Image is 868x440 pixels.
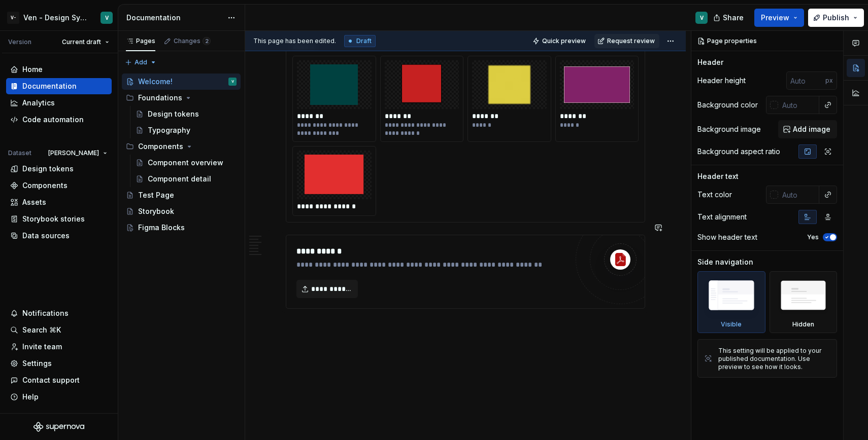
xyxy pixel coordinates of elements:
[700,14,704,22] div: V
[594,34,659,48] button: Request review
[122,90,241,106] div: Foundations
[697,232,757,242] div: Show header text
[754,9,804,27] button: Preview
[57,35,114,49] button: Current draft
[231,77,234,87] div: V
[6,322,112,338] button: Search ⌘K
[122,74,241,236] div: Page tree
[105,14,109,22] div: V
[22,98,55,108] div: Analytics
[6,112,112,128] a: Code automation
[122,203,241,219] a: Storybook
[138,141,183,152] div: Components
[135,58,147,66] span: Add
[8,149,31,157] div: Dataset
[174,37,211,45] div: Changes
[697,57,723,67] div: Header
[6,95,112,111] a: Analytics
[6,194,112,210] a: Assets
[6,339,112,355] a: Invite team
[131,106,241,122] a: Design tokens
[529,34,590,48] button: Quick preview
[778,96,819,114] input: Auto
[793,124,830,134] span: Add image
[122,219,241,236] a: Figma Blocks
[697,271,765,333] div: Visible
[138,190,174,200] div: Test Page
[138,77,173,87] div: Welcome!
[6,228,112,244] a: Data sources
[22,115,84,125] div: Code automation
[148,174,211,184] div: Component detail
[697,257,753,267] div: Side navigation
[792,320,814,328] div: Hidden
[22,231,70,241] div: Data sources
[22,180,68,191] div: Components
[6,161,112,177] a: Design tokens
[697,190,732,200] div: Text color
[122,55,160,69] button: Add
[708,9,750,27] button: Share
[22,308,69,318] div: Notifications
[22,164,74,174] div: Design tokens
[6,177,112,194] a: Components
[22,342,62,352] div: Invite team
[23,13,88,23] div: Ven - Design System Test
[138,206,174,216] div: Storybook
[6,372,112,388] button: Contact support
[6,355,112,372] a: Settings
[823,13,849,23] span: Publish
[770,271,838,333] div: Hidden
[807,233,819,241] label: Yes
[148,158,223,168] div: Component overview
[697,100,758,110] div: Background color
[148,125,190,135] div: Typography
[131,122,241,138] a: Typography
[62,38,101,46] span: Current draft
[22,325,61,335] div: Search ⌘K
[697,76,746,86] div: Header height
[44,146,112,160] button: [PERSON_NAME]
[778,120,837,138] button: Add image
[138,93,182,103] div: Foundations
[7,12,19,24] div: V-
[6,211,112,227] a: Storybook stories
[131,171,241,187] a: Component detail
[22,197,46,207] div: Assets
[203,37,211,45] span: 2
[786,71,825,90] input: Auto
[761,13,789,23] span: Preview
[138,223,185,233] div: Figma Blocks
[8,38,31,46] div: Version
[22,358,52,369] div: Settings
[808,9,864,27] button: Publish
[697,146,780,157] div: Background aspect ratio
[126,13,222,23] div: Documentation
[6,61,112,78] a: Home
[778,186,819,204] input: Auto
[697,212,747,222] div: Text alignment
[542,37,586,45] span: Quick preview
[22,375,80,385] div: Contact support
[825,77,833,85] p: px
[697,124,761,134] div: Background image
[344,35,376,47] div: Draft
[148,109,199,119] div: Design tokens
[34,422,84,432] svg: Supernova Logo
[697,171,739,181] div: Header text
[48,149,99,157] span: [PERSON_NAME]
[122,74,241,90] a: Welcome!V
[22,81,77,91] div: Documentation
[22,64,43,75] div: Home
[126,37,155,45] div: Pages
[6,78,112,94] a: Documentation
[718,347,830,371] div: This setting will be applied to your published documentation. Use preview to see how it looks.
[253,37,336,45] span: This page has been edited.
[607,37,655,45] span: Request review
[122,138,241,155] div: Components
[723,13,744,23] span: Share
[721,320,742,328] div: Visible
[22,214,85,224] div: Storybook stories
[122,187,241,203] a: Test Page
